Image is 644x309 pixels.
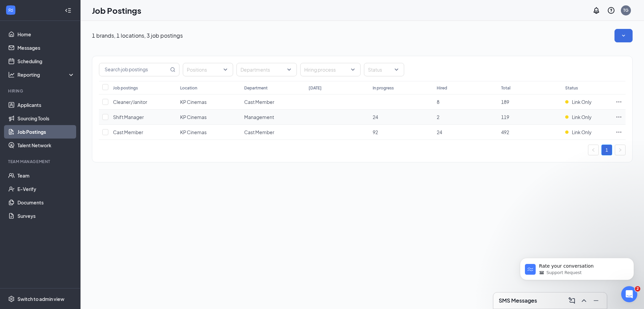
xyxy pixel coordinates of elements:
p: 1 brands, 1 locations, 3 job postings [92,32,183,39]
div: Reporting [17,71,75,78]
svg: Minimize [592,297,600,305]
span: 119 [501,114,509,120]
span: left [591,148,595,152]
li: Next Page [615,145,626,155]
svg: SmallChevronDown [620,32,627,39]
svg: Collapse [65,7,71,14]
svg: QuestionInfo [607,6,615,14]
span: 24 [437,129,442,135]
a: Messages [17,41,75,54]
td: KP Cinemas [177,125,241,140]
span: KP Cinemas [180,129,207,135]
svg: WorkstreamLogo [7,7,14,13]
a: Talent Network [17,139,75,152]
span: KP Cinemas [180,99,207,105]
svg: MagnifyingGlass [170,67,175,72]
div: Team Management [8,159,73,164]
span: right [618,148,622,152]
svg: Notifications [592,6,600,14]
a: Applicants [17,98,75,112]
span: 92 [373,129,378,135]
td: KP Cinemas [177,94,241,110]
span: 8 [437,99,439,105]
span: 492 [501,129,509,135]
h1: Job Postings [92,5,141,16]
li: 1 [601,145,612,155]
div: Location [180,85,197,91]
span: 189 [501,99,509,105]
a: Scheduling [17,54,75,68]
a: Surveys [17,209,75,223]
svg: Ellipses [615,114,622,120]
button: Minimize [591,295,601,306]
svg: Ellipses [615,99,622,105]
svg: ChevronUp [580,297,588,305]
span: Cast Member [113,129,143,135]
th: Total [498,81,562,94]
a: Documents [17,196,75,209]
button: left [588,145,599,155]
div: Hiring [8,88,73,94]
iframe: Intercom notifications message [510,244,644,291]
div: TG [623,7,629,13]
svg: Settings [8,296,15,302]
span: Cleaner/Janitor [113,99,147,105]
div: Switch to admin view [17,296,64,302]
span: Cast Member [244,129,274,135]
div: Department [244,85,268,91]
th: In progress [369,81,433,94]
span: Cast Member [244,99,274,105]
svg: ComposeMessage [568,297,576,305]
button: ComposeMessage [567,295,577,306]
span: KP Cinemas [180,114,207,120]
span: Link Only [572,114,592,120]
a: 1 [602,145,612,155]
button: SmallChevronDown [614,29,633,42]
a: Sourcing Tools [17,112,75,125]
td: Cast Member [241,94,305,110]
a: Home [17,28,75,41]
th: Status [562,81,612,94]
td: Cast Member [241,125,305,140]
span: Link Only [572,129,592,136]
span: Link Only [572,99,592,105]
th: Hired [433,81,497,94]
li: Previous Page [588,145,599,155]
button: right [615,145,626,155]
svg: Ellipses [615,129,622,136]
a: E-Verify [17,182,75,196]
span: Shift Manager [113,114,144,120]
td: KP Cinemas [177,110,241,125]
h3: SMS Messages [499,297,537,304]
span: 24 [373,114,378,120]
button: ChevronUp [579,295,589,306]
td: Management [241,110,305,125]
th: [DATE] [305,81,369,94]
span: Management [244,114,274,120]
a: Team [17,169,75,182]
a: Job Postings [17,125,75,139]
span: 2 [437,114,439,120]
div: Job postings [113,85,138,91]
input: Search job postings [99,63,169,76]
span: 2 [635,286,640,292]
svg: Analysis [8,71,15,78]
iframe: Intercom live chat [621,286,637,302]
